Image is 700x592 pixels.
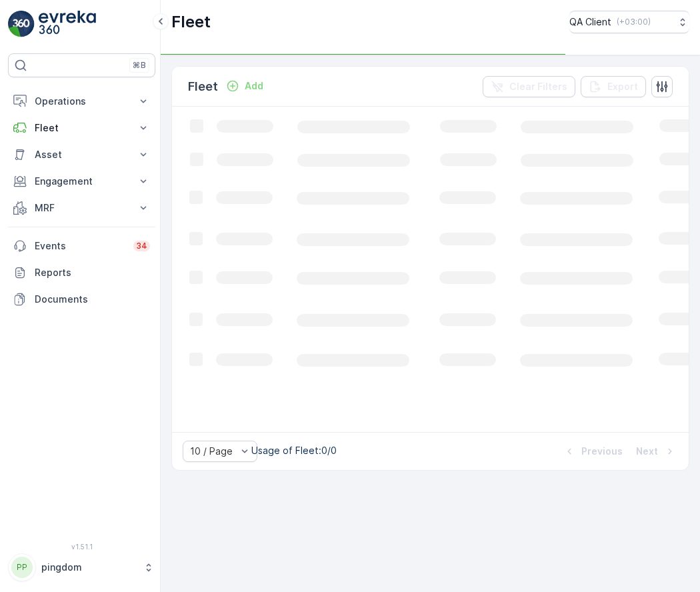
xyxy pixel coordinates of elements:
[8,553,155,581] button: PPpingdom
[8,543,155,551] span: v 1.51.1
[35,121,129,135] p: Fleet
[11,557,33,578] div: PP
[39,11,96,37] img: logo_light-DOdMpM7g.png
[8,259,155,286] a: Reports
[8,88,155,115] button: Operations
[561,443,624,459] button: Previous
[35,239,125,253] p: Events
[171,11,211,33] p: Fleet
[509,80,567,93] p: Clear Filters
[133,60,146,71] p: ⌘B
[636,445,658,458] p: Next
[581,76,646,97] button: Export
[35,175,129,188] p: Engagement
[8,11,35,37] img: logo
[35,201,129,215] p: MRF
[251,444,337,457] p: Usage of Fleet : 0/0
[8,141,155,168] button: Asset
[35,266,150,279] p: Reports
[136,241,147,251] p: 34
[635,443,678,459] button: Next
[221,78,269,94] button: Add
[245,79,263,93] p: Add
[35,293,150,306] p: Documents
[8,168,155,195] button: Engagement
[41,561,137,574] p: pingdom
[581,445,623,458] p: Previous
[617,17,651,27] p: ( +03:00 )
[569,15,611,29] p: QA Client
[569,11,689,33] button: QA Client(+03:00)
[8,195,155,221] button: MRF
[35,148,129,161] p: Asset
[8,286,155,313] a: Documents
[188,77,218,96] p: Fleet
[607,80,638,93] p: Export
[483,76,575,97] button: Clear Filters
[8,233,155,259] a: Events34
[8,115,155,141] button: Fleet
[35,95,129,108] p: Operations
